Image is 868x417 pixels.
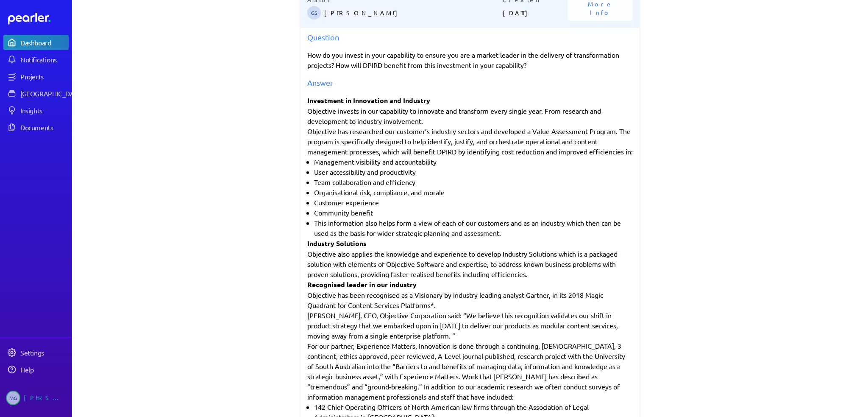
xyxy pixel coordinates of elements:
a: Settings [3,345,69,360]
div: Notifications [20,55,68,64]
div: Help [20,365,68,374]
li: Customer experience [314,197,633,207]
a: MG[PERSON_NAME] [3,387,69,409]
p: Objective invests in our capability to innovate and transform every single year. From research an... [307,106,633,126]
li: Management visibility and accountability [314,157,633,167]
a: [GEOGRAPHIC_DATA] [3,86,69,101]
li: User accessibility and productivity [314,167,633,177]
a: Dashboard [3,35,69,50]
li: Team collaboration and efficiency [314,177,633,187]
div: Answer [307,77,633,88]
span: Gary Somerville [307,6,321,20]
p: For our partner, Experience Matters, Innovation is done through a continuing, [DEMOGRAPHIC_DATA],... [307,341,633,402]
div: Question [307,31,633,43]
p: Objective has researched our customer’s industry sectors and developed a Value Assessment Program... [307,126,633,157]
div: [PERSON_NAME] [24,391,66,405]
p: [DATE] [503,4,568,21]
p: Objective has been recognised as a Visionary by industry leading analyst Gartner, in its 2018 Mag... [307,290,633,310]
a: Notifications [3,52,69,67]
a: Insights [3,103,69,118]
p: [PERSON_NAME], CEO, Objective Corporation said: “We believe this recognition validates our shift ... [307,310,633,341]
div: [GEOGRAPHIC_DATA] [20,89,83,98]
li: This information also helps form a view of each of our customers and as an industry which then ca... [314,218,633,238]
strong: Recognised leader in our industry [307,280,417,289]
a: Help [3,362,69,377]
div: Dashboard [20,38,68,47]
div: Settings [20,348,68,357]
strong: Investment in Innovation and Industry [307,96,430,105]
div: Insights [20,106,68,115]
div: Documents [20,123,68,132]
p: Objective also applies the knowledge and experience to develop Industry Solutions which is a pack... [307,249,633,279]
p: [PERSON_NAME] [324,4,503,21]
span: Matt Green [6,391,20,405]
strong: Industry Solutions [307,239,367,248]
a: Projects [3,69,69,84]
li: Organisational risk, compliance, and morale [314,187,633,197]
li: Community benefit [314,207,633,218]
a: Documents [3,120,69,135]
div: Projects [20,72,68,81]
p: How do you invest in your capability to ensure you are a market leader in the delivery of transfo... [307,50,633,70]
a: Dashboard [8,13,69,25]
